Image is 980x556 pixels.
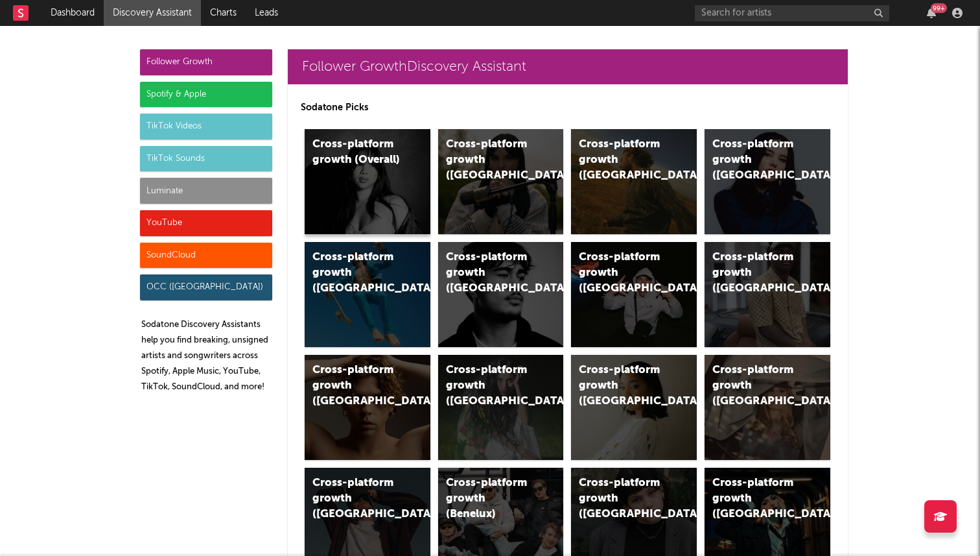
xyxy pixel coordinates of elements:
[312,250,401,296] div: Cross-platform growth ([GEOGRAPHIC_DATA])
[446,363,534,409] div: Cross-platform growth ([GEOGRAPHIC_DATA])
[305,242,430,347] a: Cross-platform growth ([GEOGRAPHIC_DATA])
[140,274,272,300] div: OCC ([GEOGRAPHIC_DATA])
[705,129,830,234] a: Cross-platform growth ([GEOGRAPHIC_DATA])
[288,49,848,84] a: Follower GrowthDiscovery Assistant
[438,355,564,460] a: Cross-platform growth ([GEOGRAPHIC_DATA])
[579,137,667,184] div: Cross-platform growth ([GEOGRAPHIC_DATA])
[446,137,534,184] div: Cross-platform growth ([GEOGRAPHIC_DATA])
[579,250,667,296] div: Cross-platform growth ([GEOGRAPHIC_DATA]/GSA)
[312,363,401,409] div: Cross-platform growth ([GEOGRAPHIC_DATA])
[927,8,936,18] button: 99+
[438,129,564,234] a: Cross-platform growth ([GEOGRAPHIC_DATA])
[579,363,667,409] div: Cross-platform growth ([GEOGRAPHIC_DATA])
[695,5,889,21] input: Search for artists
[140,178,272,204] div: Luminate
[712,250,800,296] div: Cross-platform growth ([GEOGRAPHIC_DATA])
[140,210,272,236] div: YouTube
[141,317,272,395] p: Sodatone Discovery Assistants help you find breaking, unsigned artists and songwriters across Spo...
[438,242,564,347] a: Cross-platform growth ([GEOGRAPHIC_DATA])
[312,476,401,522] div: Cross-platform growth ([GEOGRAPHIC_DATA])
[446,476,534,522] div: Cross-platform growth (Benelux)
[305,355,430,460] a: Cross-platform growth ([GEOGRAPHIC_DATA])
[571,129,697,234] a: Cross-platform growth ([GEOGRAPHIC_DATA])
[571,355,697,460] a: Cross-platform growth ([GEOGRAPHIC_DATA])
[712,476,800,522] div: Cross-platform growth ([GEOGRAPHIC_DATA])
[579,476,667,522] div: Cross-platform growth ([GEOGRAPHIC_DATA])
[705,355,830,460] a: Cross-platform growth ([GEOGRAPHIC_DATA])
[705,242,830,347] a: Cross-platform growth ([GEOGRAPHIC_DATA])
[305,129,430,234] a: Cross-platform growth (Overall)
[712,137,800,184] div: Cross-platform growth ([GEOGRAPHIC_DATA])
[312,137,401,168] div: Cross-platform growth (Overall)
[140,82,272,108] div: Spotify & Apple
[140,146,272,172] div: TikTok Sounds
[140,114,272,139] div: TikTok Videos
[571,242,697,347] a: Cross-platform growth ([GEOGRAPHIC_DATA]/GSA)
[140,49,272,75] div: Follower Growth
[931,3,947,13] div: 99 +
[140,243,272,269] div: SoundCloud
[301,100,835,115] p: Sodatone Picks
[446,250,534,296] div: Cross-platform growth ([GEOGRAPHIC_DATA])
[712,363,800,409] div: Cross-platform growth ([GEOGRAPHIC_DATA])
